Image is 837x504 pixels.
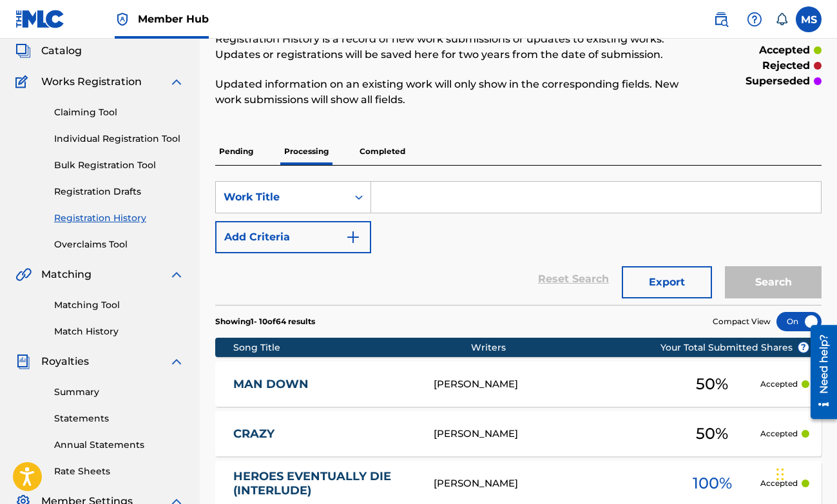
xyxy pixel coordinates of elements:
[15,10,65,28] img: MLC Logo
[747,12,762,27] img: help
[693,472,732,495] span: 100 %
[138,12,209,26] span: Member Hub
[713,316,771,327] span: Compact View
[54,298,184,312] a: Matching Tool
[660,341,809,354] span: Your Total Submitted Shares
[434,377,664,392] div: [PERSON_NAME]
[15,267,32,282] img: Matching
[54,385,184,399] a: Summary
[696,422,728,445] span: 50 %
[224,189,340,205] div: Work Title
[798,342,809,353] span: ?
[15,43,82,59] a: CatalogCatalog
[169,267,184,282] img: expand
[760,428,798,440] p: Accepted
[215,77,682,108] p: Updated information on an existing work will only show in the corresponding fields. New work subm...
[762,58,810,73] p: rejected
[169,74,184,90] img: expand
[54,412,184,425] a: Statements
[54,132,184,146] a: Individual Registration Tool
[742,6,767,32] div: Help
[471,341,702,354] div: Writers
[115,12,130,27] img: Top Rightsholder
[41,74,142,90] span: Works Registration
[775,13,788,26] div: Notifications
[434,427,664,441] div: [PERSON_NAME]
[54,438,184,452] a: Annual Statements
[41,43,82,59] span: Catalog
[434,476,664,491] div: [PERSON_NAME]
[215,138,257,165] p: Pending
[801,320,837,423] iframe: Resource Center
[708,6,734,32] a: Public Search
[54,325,184,338] a: Match History
[54,238,184,251] a: Overclaims Tool
[54,159,184,172] a: Bulk Registration Tool
[760,478,798,489] p: Accepted
[215,316,315,327] p: Showing 1 - 10 of 64 results
[280,138,332,165] p: Processing
[54,185,184,199] a: Registration Drafts
[41,267,91,282] span: Matching
[15,74,32,90] img: Works Registration
[696,373,728,396] span: 50 %
[54,211,184,225] a: Registration History
[796,6,822,32] div: User Menu
[759,43,810,58] p: accepted
[15,43,31,59] img: Catalog
[233,377,416,392] a: MAN DOWN
[233,469,416,498] a: HEROES EVENTUALLY DIE (INTERLUDE)
[15,354,31,369] img: Royalties
[215,32,682,63] p: Registration History is a record of new work submissions or updates to existing works. Updates or...
[713,12,729,27] img: search
[345,229,361,245] img: 9d2ae6d4665cec9f34b9.svg
[41,354,89,369] span: Royalties
[773,442,837,504] iframe: Chat Widget
[622,266,712,298] button: Export
[54,465,184,478] a: Rate Sheets
[169,354,184,369] img: expand
[215,221,371,253] button: Add Criteria
[760,378,798,390] p: Accepted
[233,427,416,441] a: CRAZY
[54,106,184,119] a: Claiming Tool
[776,455,784,494] div: Drag
[356,138,409,165] p: Completed
[215,181,822,305] form: Search Form
[746,73,810,89] p: superseded
[233,341,470,354] div: Song Title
